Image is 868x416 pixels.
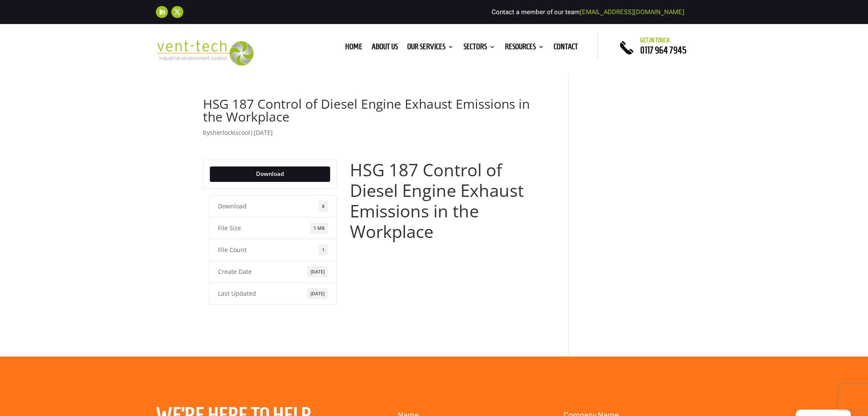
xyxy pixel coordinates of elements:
h1: HSG 187 Control of Diesel Engine Exhaust Emissions in the Workplace [203,98,543,128]
a: Home [345,44,362,53]
a: Sectors [463,44,495,53]
span: Contact a member of our team [492,8,684,16]
li: Download [209,195,337,217]
span: [DATE] [307,266,328,277]
a: 0117 964 7945 [640,45,686,55]
span: Get in touch [640,37,670,44]
a: Download [210,166,331,182]
span: 1 [319,244,328,256]
span: 8 [319,201,328,212]
span: 1 MB [310,223,328,234]
a: [EMAIL_ADDRESS][DOMAIN_NAME] [580,8,684,16]
span: [DATE] [307,288,328,299]
a: Resources [505,44,544,53]
a: Contact [554,44,578,53]
li: Create Date [209,261,337,283]
li: File Count [209,239,337,261]
a: Follow on LinkedIn [156,6,168,18]
li: Last Updated [209,282,337,305]
p: by | [203,128,543,144]
a: About us [372,44,398,53]
a: sherlockiscool [210,128,250,137]
a: Follow on X [171,6,183,18]
img: 2023-09-27T08_35_16.549ZVENT-TECH---Clear-background [156,40,254,65]
a: Our Services [407,44,454,53]
span: [DATE] [254,128,273,137]
h1: HSG 187 Control of Diesel Engine Exhaust Emissions in the Workplace [350,160,543,246]
li: File Size [209,217,337,239]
